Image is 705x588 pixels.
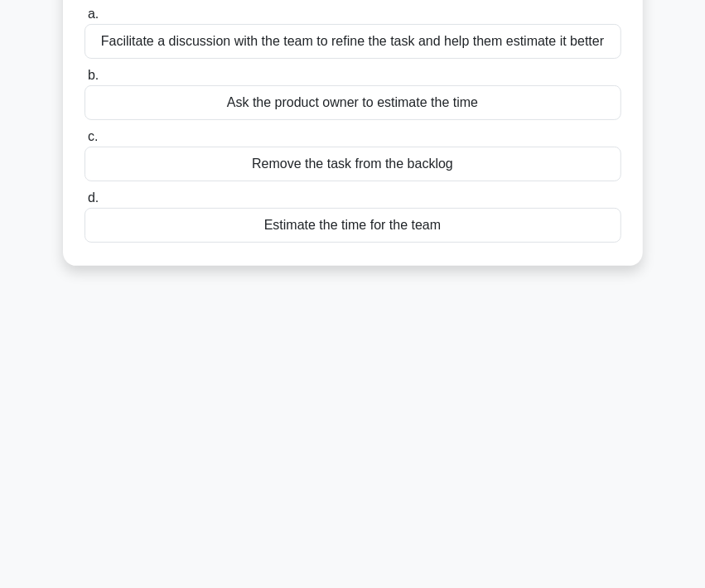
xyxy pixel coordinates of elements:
span: a. [88,7,99,21]
span: d. [88,190,99,205]
span: b. [88,68,99,82]
div: Ask the product owner to estimate the time [85,85,621,120]
div: Remove the task from the backlog [85,147,621,181]
span: c. [88,129,98,143]
div: Estimate the time for the team [85,208,621,243]
div: Facilitate a discussion with the team to refine the task and help them estimate it better [85,24,621,59]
